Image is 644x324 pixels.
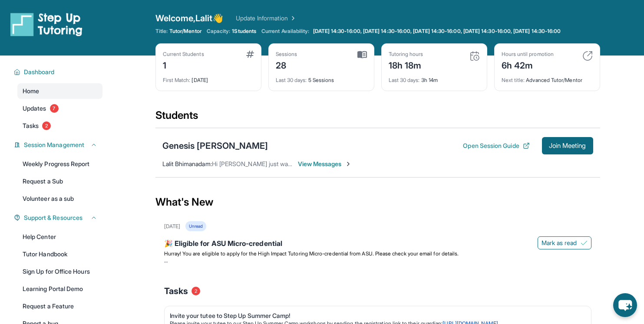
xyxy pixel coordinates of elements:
button: Mark as read [538,236,591,249]
button: chat-button [613,293,637,317]
div: 5 Sessions [276,72,367,84]
span: Capacity: [207,28,231,35]
span: [DATE] 14:30-16:00, [DATE] 14:30-16:00, [DATE] 14:30-16:00, [DATE] 14:30-16:00, [DATE] 14:30-16:00 [313,28,561,35]
div: 18h 18m [389,58,423,72]
span: Hi [PERSON_NAME] just wanted to remind you of our session [DATE] at 3:30 PST. Please let me know ... [212,160,586,167]
div: 6h 42m [502,58,554,72]
a: Tasks2 [17,118,102,134]
span: Current Availability: [261,28,309,35]
img: Mark as read [581,239,588,246]
a: Help Center [17,229,102,245]
img: Chevron Right [288,14,297,23]
span: Title: [155,28,168,35]
a: Sign Up for Office Hours [17,264,102,279]
div: [DATE] [163,72,254,84]
span: Tasks [164,285,188,297]
span: Support & Resources [24,213,83,222]
div: 🎉 Eligible for ASU Micro-credential [164,238,591,250]
a: Tutor Handbook [17,246,102,262]
div: Invite your tutee to Step Up Summer Camp! [170,311,579,320]
button: Dashboard [20,68,97,76]
span: First Match : [163,77,191,83]
a: Request a Sub [17,173,102,189]
span: Home [23,87,39,95]
span: Mark as read [542,239,577,247]
a: Request a Feature [17,298,102,314]
span: 7 [50,104,59,113]
div: Tutoring hours [389,51,423,58]
button: Session Management [20,141,97,149]
div: 3h 14m [389,72,480,84]
span: Join Meeting [549,143,586,148]
span: Last 30 days : [389,77,420,83]
img: card [582,51,593,61]
div: 28 [276,58,297,72]
span: Hurray! You are eligible to apply for the High Impact Tutoring Micro-credential from ASU. Please ... [164,250,459,257]
span: Dashboard [24,68,55,76]
img: Chevron-Right [345,160,352,167]
img: card [357,51,367,59]
span: Last 30 days : [276,77,307,83]
button: Open Session Guide [463,141,529,150]
div: Current Students [163,51,204,58]
span: Session Management [24,141,84,149]
span: 1 Students [232,28,256,35]
a: [DATE] 14:30-16:00, [DATE] 14:30-16:00, [DATE] 14:30-16:00, [DATE] 14:30-16:00, [DATE] 14:30-16:00 [311,28,563,35]
span: Tutor/Mentor [169,28,201,35]
span: Updates [23,104,46,113]
a: Learning Portal Demo [17,281,102,297]
a: Update Information [236,14,297,23]
button: Support & Resources [20,213,97,222]
span: Next title : [502,77,525,83]
div: Sessions [276,51,297,58]
span: Tasks [23,121,39,130]
span: View Messages [298,160,352,168]
img: card [246,51,254,58]
span: 2 [192,287,200,295]
img: logo [10,12,83,36]
a: Weekly Progress Report [17,156,102,172]
span: 2 [42,121,51,130]
span: Welcome, Lalit 👋 [155,12,224,24]
div: Students [155,108,600,128]
a: Volunteer as a sub [17,191,102,206]
div: Genesis [PERSON_NAME] [162,140,268,152]
div: [DATE] [164,223,180,230]
div: Hours until promotion [502,51,554,58]
img: card [469,51,480,61]
div: Unread [185,221,206,231]
a: Home [17,83,102,99]
span: Lalit Bhimanadam : [162,160,212,167]
div: What's New [155,183,600,221]
div: 1 [163,58,204,72]
div: Advanced Tutor/Mentor [502,72,593,84]
button: Join Meeting [542,137,593,154]
a: Updates7 [17,101,102,116]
